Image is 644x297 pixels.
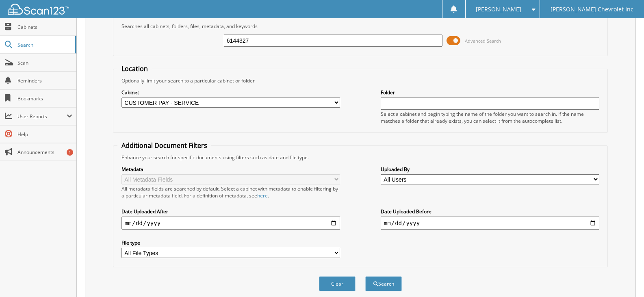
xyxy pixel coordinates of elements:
[121,208,340,215] label: Date Uploaded After
[17,77,72,84] span: Reminders
[117,23,603,30] div: Searches all cabinets, folders, files, metadata, and keywords
[257,192,268,199] a: here
[121,185,340,199] div: All metadata fields are searched by default. Select a cabinet with metadata to enable filtering b...
[365,276,402,291] button: Search
[117,154,603,161] div: Enhance your search for specific documents using filters such as date and file type.
[17,131,72,138] span: Help
[67,149,73,156] div: 1
[117,141,211,150] legend: Additional Document Filters
[17,24,72,30] span: Cabinets
[381,89,599,96] label: Folder
[17,41,71,48] span: Search
[17,113,67,120] span: User Reports
[117,64,152,73] legend: Location
[8,4,69,15] img: scan123-logo-white.svg
[117,77,603,84] div: Optionally limit your search to a particular cabinet or folder
[121,89,340,96] label: Cabinet
[121,166,340,173] label: Metadata
[476,7,521,12] span: [PERSON_NAME]
[465,38,501,44] span: Advanced Search
[381,208,599,215] label: Date Uploaded Before
[17,59,72,66] span: Scan
[121,217,340,230] input: start
[381,166,599,173] label: Uploaded By
[381,111,599,124] div: Select a cabinet and begin typing the name of the folder you want to search in. If the name match...
[551,7,633,12] span: [PERSON_NAME] Chevrolet Inc
[319,276,356,291] button: Clear
[17,95,72,102] span: Bookmarks
[381,217,599,230] input: end
[121,239,340,246] label: File type
[17,149,72,156] span: Announcements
